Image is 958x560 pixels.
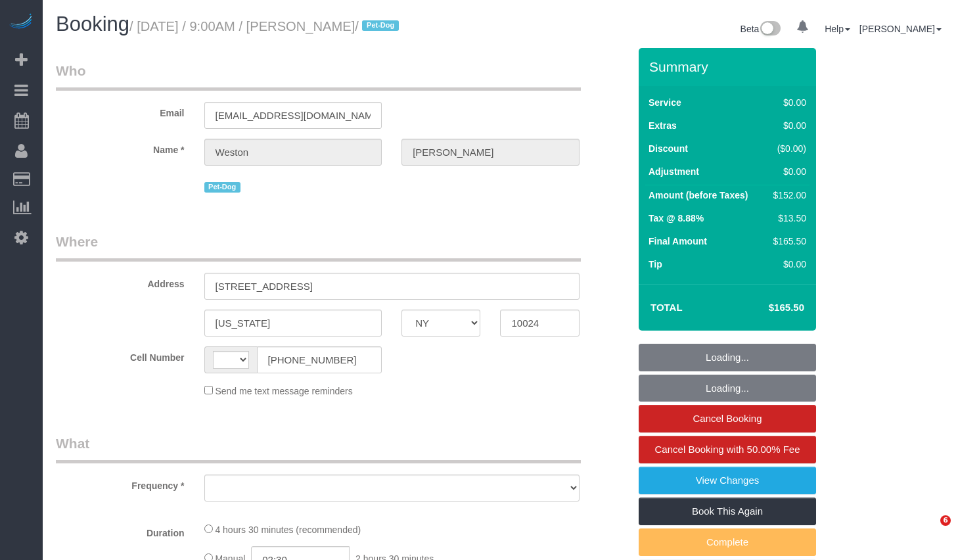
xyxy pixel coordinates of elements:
[639,467,816,494] a: View Changes
[401,139,580,166] input: Last Name
[649,142,688,155] label: Discount
[768,96,806,109] div: $0.00
[46,102,194,120] label: Email
[649,258,662,271] label: Tip
[825,24,850,34] a: Help
[46,475,194,492] label: Frequency *
[768,235,806,248] div: $165.50
[46,346,194,364] label: Cell Number
[649,59,810,74] h3: Summary
[46,139,194,156] label: Name *
[859,24,942,34] a: [PERSON_NAME]
[639,436,816,463] a: Cancel Booking with 50.00% Fee
[215,525,361,535] span: 4 hours 30 minutes (recommended)
[649,189,748,202] label: Amount (before Taxes)
[215,386,352,396] span: Send me text message reminders
[8,13,34,32] img: Automaid Logo
[204,102,382,129] input: Email
[768,189,806,202] div: $152.00
[649,96,681,109] label: Service
[649,212,704,225] label: Tax @ 8.88%
[768,165,806,178] div: $0.00
[649,165,699,178] label: Adjustment
[759,21,781,38] img: New interface
[639,498,816,525] a: Book This Again
[655,444,800,455] span: Cancel Booking with 50.00% Fee
[768,119,806,132] div: $0.00
[768,258,806,271] div: $0.00
[500,310,579,337] input: Zip Code
[257,346,382,373] input: Cell Number
[768,142,806,155] div: ($0.00)
[729,302,804,314] h4: $165.50
[940,515,951,526] span: 6
[129,19,403,34] small: / [DATE] / 9:00AM / [PERSON_NAME]
[204,182,240,193] span: Pet-Dog
[204,310,382,337] input: City
[639,405,816,432] a: Cancel Booking
[741,24,781,34] a: Beta
[46,522,194,540] label: Duration
[56,434,581,463] legend: What
[56,232,581,262] legend: Where
[362,20,398,31] span: Pet-Dog
[56,61,581,91] legend: Who
[913,515,945,547] iframe: Intercom live chat
[204,139,382,166] input: First Name
[56,12,129,35] span: Booking
[649,235,707,248] label: Final Amount
[768,212,806,225] div: $13.50
[355,19,403,34] span: /
[46,273,194,291] label: Address
[650,302,683,313] strong: Total
[649,119,677,132] label: Extras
